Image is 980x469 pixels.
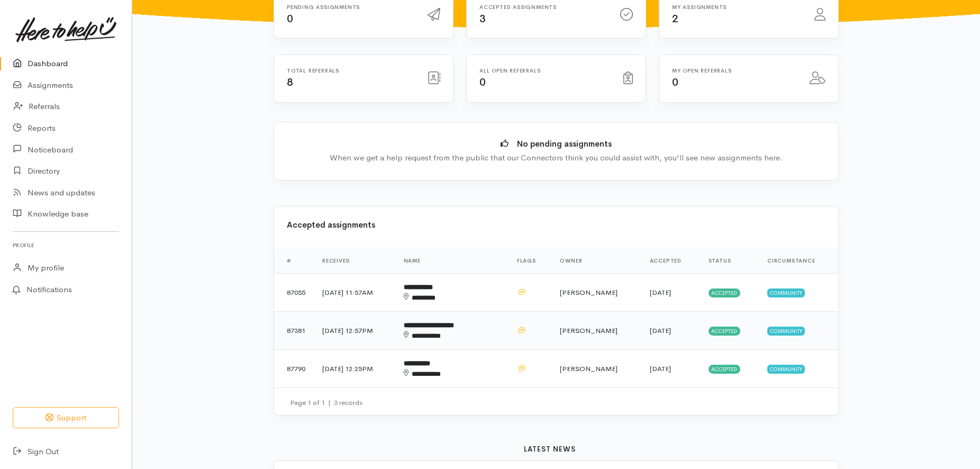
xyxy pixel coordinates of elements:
th: Accepted [641,248,700,274]
h6: Profile [13,238,119,252]
span: 8 [287,76,293,89]
th: Circumstance [759,248,838,274]
span: Accepted [709,327,741,335]
h6: All open referrals [479,68,611,74]
small: Page 1 of 1 3 records [290,398,362,407]
td: 87381 [274,312,314,350]
td: [DATE] 12:57PM [314,312,395,350]
h6: Total referrals [287,68,415,74]
span: Accepted [709,288,741,297]
td: 87790 [274,350,314,388]
span: 0 [479,76,486,89]
td: [DATE] 11:57AM [314,274,395,312]
th: Name [395,248,509,274]
span: | [328,398,331,407]
h6: My open referrals [672,68,797,74]
span: Community [767,365,805,373]
span: 2 [672,12,678,25]
td: [PERSON_NAME] [551,350,641,388]
button: Support [13,407,119,429]
b: No pending assignments [517,139,612,149]
span: Community [767,288,805,297]
time: [DATE] [650,364,671,373]
td: [PERSON_NAME] [551,274,641,312]
h6: My assignments [672,4,802,10]
h6: Pending assignments [287,4,415,10]
span: Community [767,327,805,335]
th: Status [700,248,759,274]
b: Accepted assignments [287,220,375,230]
span: 3 [479,12,486,25]
th: Flags [509,248,552,274]
span: 0 [672,76,678,89]
th: Owner [551,248,641,274]
th: Received [314,248,395,274]
time: [DATE] [650,326,671,335]
td: 87055 [274,274,314,312]
th: # [274,248,314,274]
td: [DATE] 12:25PM [314,350,395,388]
div: When we get a help request from the public that our Connectors think you could assist with, you'l... [290,152,822,164]
b: Latest news [524,445,576,454]
h6: Accepted assignments [479,4,607,10]
time: [DATE] [650,288,671,297]
td: [PERSON_NAME] [551,312,641,350]
span: 0 [287,12,293,25]
span: Accepted [709,365,741,373]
